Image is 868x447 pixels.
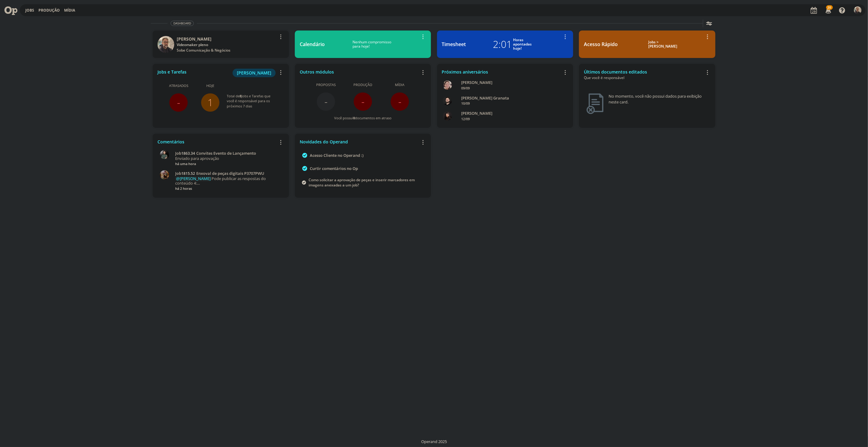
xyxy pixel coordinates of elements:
[324,95,327,108] span: -
[300,41,325,48] div: Calendário
[443,111,452,121] img: L
[196,171,264,176] span: Enxoval de peças digitais P3707PWU
[157,139,277,145] div: Comentários
[609,93,708,105] div: No momento, você não possui dados para exibição neste card.
[206,83,214,88] span: Hoje
[169,83,188,88] span: Atrasados
[395,82,404,88] span: Mídia
[854,6,862,14] img: R
[157,69,277,77] div: Jobs e Tarefas
[493,37,512,52] div: 2:01
[461,110,559,117] div: Luana da Silva de Andrade
[157,36,174,53] img: R
[37,8,62,13] button: Produção
[622,40,703,49] div: Jobs > [PERSON_NAME]
[25,8,34,13] a: Jobs
[175,151,281,156] a: Job1863.34Convites Evento de Lançamento
[181,171,195,176] span: 1815.52
[237,70,271,76] span: [PERSON_NAME]
[398,95,401,108] span: -
[175,156,281,161] p: Enviado para aprovação
[461,117,470,121] span: 12/09
[64,8,75,13] a: Mídia
[160,170,169,179] img: A
[196,150,256,156] span: Convites Evento de Lançamento
[181,151,195,156] span: 1863.34
[310,166,358,171] a: Curtir comentários no Op
[171,21,194,26] span: Dashboard
[177,96,180,109] span: -
[316,82,336,88] span: Propostas
[310,153,363,158] a: Acesso Cliente no Operand :)
[233,70,276,75] a: [PERSON_NAME]
[586,93,604,114] img: dashboard_not_found.png
[62,8,77,13] button: Mídia
[584,69,703,81] div: Últimos documentos editados
[24,8,36,13] button: Jobs
[361,95,364,108] span: -
[153,31,289,58] a: R[PERSON_NAME]Videomaker plenoSobe Comunicação & Negócios
[233,69,276,77] button: [PERSON_NAME]
[826,5,833,10] span: 20
[175,171,281,176] a: Job1815.52Enxoval de peças digitais P3707PWU
[353,82,372,88] span: Produção
[300,69,419,75] div: Outros módulos
[309,177,415,188] a: Como solicitar a aprovação de peças e inserir marcadores em imagens anexadas a um job?
[208,96,213,109] a: 1
[160,150,169,159] img: M
[461,95,559,101] div: Bruno Corralo Granata
[227,94,278,109] div: Total de Jobs e Tarefas que você é responsável para os próximos 7 dias
[461,101,470,106] span: 10/09
[175,176,281,186] p: Pode publicar as respostas do conteúdo 4:
[584,41,618,48] div: Acesso Rápido
[177,36,277,42] div: Rodrigo Bilheri
[175,161,196,166] span: há uma hora
[325,40,419,49] div: Nenhum compromisso para hoje!
[513,38,532,51] div: Horas apontadas hoje!
[177,42,277,48] div: Videomaker pleno
[584,75,703,81] div: Que você é responsável
[461,80,559,86] div: Aline Beatriz Jackisch
[353,116,355,120] span: 0
[300,139,419,145] div: Novidades do Operand
[443,81,452,90] img: A
[442,69,561,75] div: Próximos aniversários
[854,5,862,16] button: R
[176,176,211,181] span: @[PERSON_NAME]
[442,41,466,48] div: Timesheet
[38,8,60,13] a: Produção
[175,186,192,191] span: há 2 horas
[334,116,392,121] div: Você possui documentos em atraso
[240,94,241,98] span: 8
[437,31,573,58] a: Timesheet2:01Horasapontadashoje!
[461,86,470,90] span: 09/09
[443,96,452,105] img: B
[177,48,277,53] div: Sobe Comunicação & Negócios
[822,5,834,16] button: 20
